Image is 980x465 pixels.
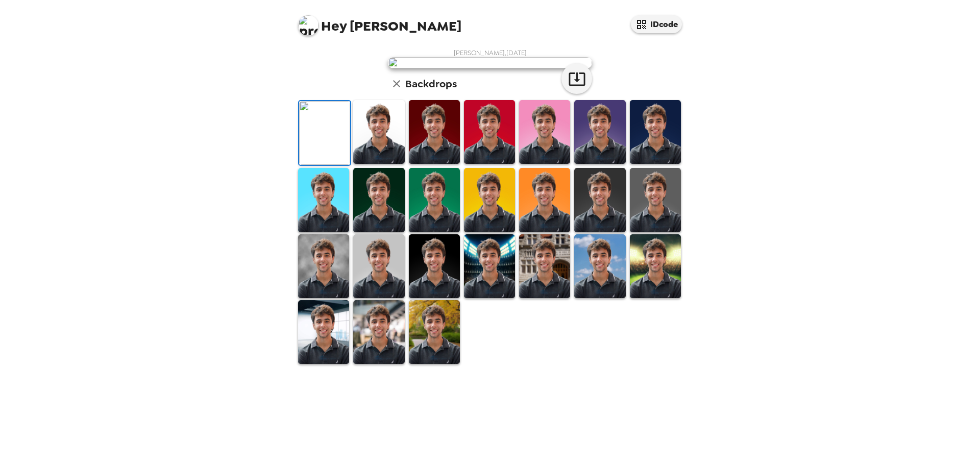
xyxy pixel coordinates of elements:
span: Hey [321,17,347,35]
img: profile pic [298,15,318,36]
span: [PERSON_NAME] [298,10,461,33]
img: user [388,57,592,68]
span: [PERSON_NAME] , [DATE] [454,48,527,57]
button: IDcode [631,15,682,33]
h6: Backdrops [405,76,457,92]
img: Original [299,101,350,165]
